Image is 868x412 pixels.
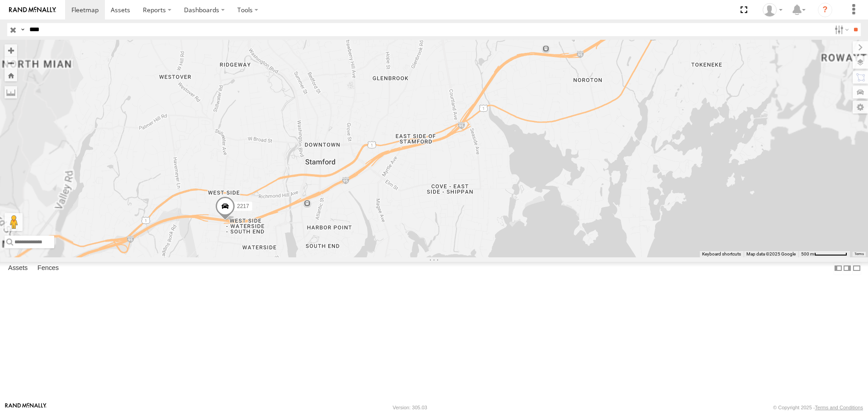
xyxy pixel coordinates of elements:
[33,262,63,275] label: Fences
[818,3,832,17] i: ?
[773,405,863,410] div: © Copyright 2025 -
[831,23,850,36] label: Search Filter Options
[5,86,17,99] label: Measure
[852,262,861,275] label: Hide Summary Table
[843,262,852,275] label: Dock Summary Table to the Right
[5,403,47,412] a: Visit our Website
[815,405,863,410] a: Terms and Conditions
[5,213,23,231] button: Drag Pegman onto the map to open Street View
[854,252,864,256] a: Terms
[5,69,17,81] button: Zoom Home
[5,57,17,69] button: Zoom out
[9,7,56,13] img: rand-logo.svg
[798,251,850,257] button: Map Scale: 500 m per 69 pixels
[393,405,427,410] div: Version: 305.03
[19,23,26,36] label: Search Query
[237,204,249,210] span: 2217
[834,262,843,275] label: Dock Summary Table to the Left
[853,101,868,114] label: Map Settings
[801,251,814,256] span: 500 m
[702,251,741,257] button: Keyboard shortcuts
[746,251,796,256] span: Map data ©2025 Google
[759,3,786,17] div: ryan phillips
[4,262,32,275] label: Assets
[5,44,17,57] button: Zoom in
